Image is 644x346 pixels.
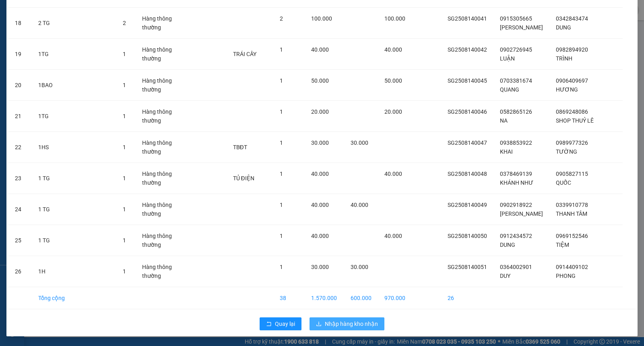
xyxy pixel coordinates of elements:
span: Quay lại [275,319,295,328]
span: download [316,321,322,327]
span: 40.000 [351,202,368,208]
span: SG2508140042 [448,46,487,53]
td: 970.000 [378,287,412,309]
span: 2 [123,20,126,26]
span: 40.000 [311,46,329,53]
span: 40.000 [384,171,402,177]
span: 1 [123,51,126,57]
td: Hàng thông thường [136,70,191,101]
span: 40.000 [311,171,329,177]
span: NA [500,117,508,124]
td: 24 [8,194,32,225]
span: 0915305665 [500,15,532,22]
span: 20.000 [384,108,402,115]
span: 100.000 [311,15,332,22]
span: rollback [266,321,272,327]
td: 19 [8,39,32,70]
span: 1 [280,108,283,115]
td: 26 [8,256,32,287]
span: 1 [123,113,126,119]
span: 0969152546 [556,233,588,239]
span: 1 [280,171,283,177]
span: KHAI [500,148,513,155]
td: 1TG [32,101,116,132]
td: Hàng thông thường [136,256,191,287]
td: Hàng thông thường [136,39,191,70]
td: 20 [8,70,32,101]
span: 1 [280,264,283,270]
span: SG2508140047 [448,140,487,146]
span: 0342843474 [556,15,588,22]
span: 0989977326 [556,140,588,146]
span: KHÁNH NHƯ [500,179,533,186]
td: Hàng thông thường [136,132,191,163]
span: 1 [123,237,126,244]
span: 50.000 [311,77,329,84]
span: 40.000 [311,233,329,239]
span: TỦ ĐIỆN [233,175,254,181]
span: 0902918922 [500,202,532,208]
span: 30.000 [351,264,368,270]
span: THANH TÂM [556,211,587,217]
span: QUANG [500,86,519,93]
span: Nhập hàng kho nhận [325,319,378,328]
span: [PERSON_NAME] [500,211,543,217]
span: TIỆM [556,242,569,248]
span: 0905827115 [556,171,588,177]
td: 21 [8,101,32,132]
span: 0906409697 [556,77,588,84]
td: 26 [441,287,493,309]
span: SG2508140051 [448,264,487,270]
span: TRÌNH [556,55,572,62]
span: 1 [123,144,126,150]
td: Hàng thông thường [136,194,191,225]
span: LUẬN [500,55,515,62]
span: 0902726945 [500,46,532,53]
span: 1 [280,233,283,239]
span: SHOP THUỶ LÊ [556,117,594,124]
span: 50.000 [384,77,402,84]
span: SG2508140041 [448,15,487,22]
span: 30.000 [311,140,329,146]
span: SG2508140049 [448,202,487,208]
span: 20.000 [311,108,329,115]
span: 0938853922 [500,140,532,146]
span: 1 [123,206,126,213]
span: 40.000 [384,46,402,53]
span: 0364002901 [500,264,532,270]
span: 0378469139 [500,171,532,177]
span: 1 [280,140,283,146]
td: 38 [273,287,305,309]
span: 1 [280,202,283,208]
td: 2 TG [32,8,116,39]
span: SG2508140046 [448,108,487,115]
td: 25 [8,225,32,256]
td: 1.570.000 [305,287,344,309]
span: 0912434572 [500,233,532,239]
span: 1 [123,268,126,275]
span: 1 [280,77,283,84]
td: Hàng thông thường [136,101,191,132]
span: TRÁI CÂY [233,51,256,57]
td: 1TG [32,39,116,70]
span: 100.000 [384,15,405,22]
td: Tổng cộng [32,287,116,309]
span: 0869248086 [556,108,588,115]
td: 1HS [32,132,116,163]
span: 30.000 [351,140,368,146]
span: 0982894920 [556,46,588,53]
span: 2 [280,15,283,22]
td: 1 TG [32,225,116,256]
span: 0703381674 [500,77,532,84]
td: 1BAO [32,70,116,101]
span: 40.000 [311,202,329,208]
td: 23 [8,163,32,194]
span: TƯỜNG [556,148,577,155]
span: [PERSON_NAME] [500,24,543,31]
td: Hàng thông thường [136,225,191,256]
span: 40.000 [384,233,402,239]
span: 1 [123,82,126,88]
td: 1 TG [32,194,116,225]
span: 1 [123,175,126,181]
button: downloadNhập hàng kho nhận [310,317,384,330]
